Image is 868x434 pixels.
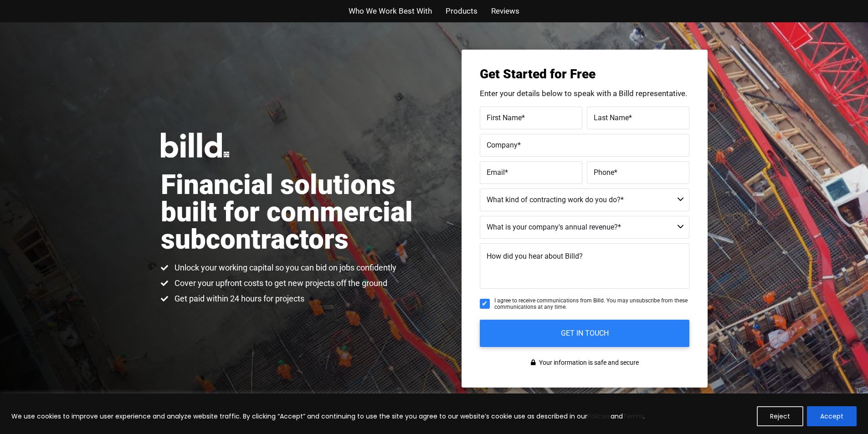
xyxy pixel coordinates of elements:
p: We use cookies to improve user experience and analyze website traffic. By clicking “Accept” and c... [11,411,645,422]
span: Cover your upfront costs to get new projects off the ground [172,278,387,289]
a: Reviews [491,5,519,18]
span: Phone [594,168,614,176]
a: Policies [587,412,611,421]
button: Reject [757,406,803,426]
a: Who We Work Best With [349,5,432,18]
input: GET IN TOUCH [480,320,689,347]
span: First Name [487,113,522,122]
span: How did you hear about Billd? [487,252,583,260]
h3: Get Started for Free [480,68,689,81]
a: Products [446,5,478,18]
p: Enter your details below to speak with a Billd representative. [480,90,689,97]
a: Terms [623,412,643,421]
span: Unlock your working capital so you can bid on jobs confidently [172,262,396,273]
span: Get paid within 24 hours for projects [172,293,304,304]
input: I agree to receive communications from Billd. You may unsubscribe from these communications at an... [480,299,490,309]
span: Company [487,140,518,149]
span: Last Name [594,113,629,122]
span: I agree to receive communications from Billd. You may unsubscribe from these communications at an... [494,297,689,311]
button: Accept [807,406,857,426]
span: Email [487,168,505,176]
span: Your information is safe and secure [537,356,639,369]
h1: Financial solutions built for commercial subcontractors [161,171,434,253]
